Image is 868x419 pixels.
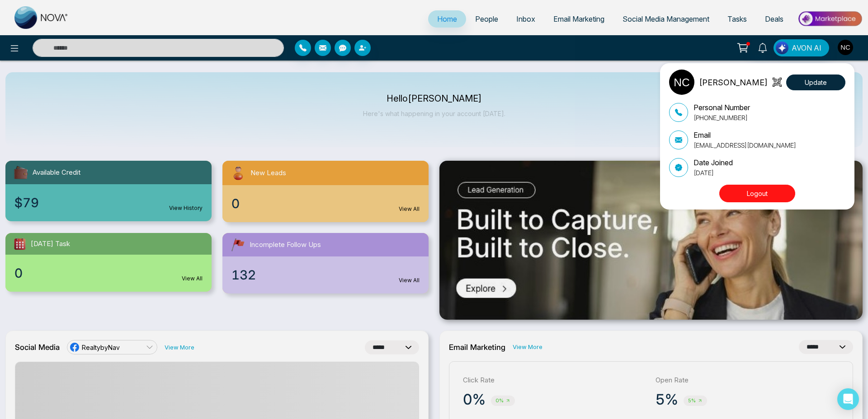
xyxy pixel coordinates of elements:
[693,130,796,140] p: Email
[786,74,845,90] button: Update
[699,76,768,88] p: [PERSON_NAME]
[693,157,733,168] p: Date Joined
[693,102,750,113] p: Personal Number
[693,113,750,122] p: [PHONE_NUMBER]
[837,388,859,410] div: Open Intercom Messenger
[693,140,796,150] p: [EMAIL_ADDRESS][DOMAIN_NAME]
[693,168,733,177] p: [DATE]
[719,185,795,202] button: Logout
